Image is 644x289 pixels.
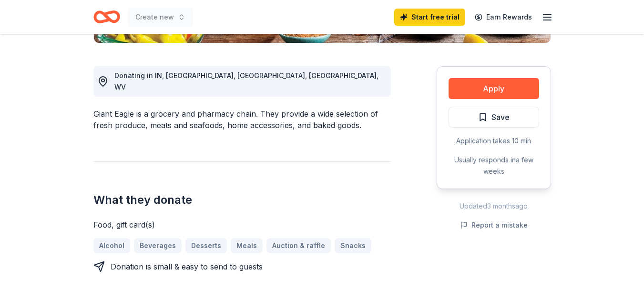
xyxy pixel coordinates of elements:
button: Save [449,107,539,128]
div: Updated 3 months ago [437,200,551,212]
a: Meals [231,238,263,253]
div: Food, gift card(s) [93,219,391,230]
a: Home [93,6,120,28]
div: Giant Eagle is a grocery and pharmacy chain. They provide a wide selection of fresh produce, meat... [93,108,391,131]
a: Beverages [134,238,182,253]
button: Apply [449,78,539,99]
div: Usually responds in a few weeks [449,154,539,177]
a: Alcohol [93,238,130,253]
span: Create new [135,11,174,23]
a: Auction & raffle [266,238,331,253]
span: Donating in IN, [GEOGRAPHIC_DATA], [GEOGRAPHIC_DATA], [GEOGRAPHIC_DATA], WV [114,71,378,91]
div: Application takes 10 min [449,135,539,147]
span: Save [491,111,510,123]
a: Start free trial [394,9,465,26]
a: Earn Rewards [469,9,538,26]
a: Snacks [335,238,371,253]
div: Donation is small & easy to send to guests [111,261,263,272]
button: Create new [128,8,193,27]
h2: What they donate [93,192,391,208]
button: Report a mistake [460,219,528,231]
a: Desserts [185,238,227,253]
